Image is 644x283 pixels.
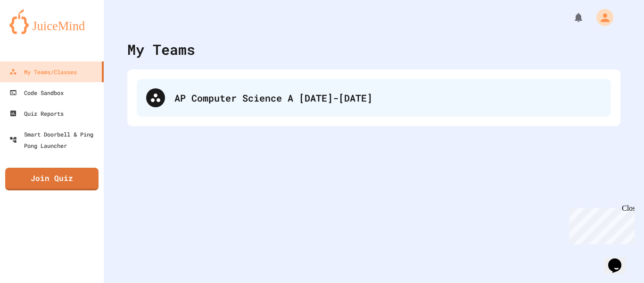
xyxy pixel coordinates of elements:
div: My Account [586,7,616,28]
div: Quiz Reports [9,108,64,119]
div: Code Sandbox [9,87,64,98]
div: AP Computer Science A [DATE]-[DATE] [137,79,611,117]
iframe: chat widget [604,245,635,274]
div: Smart Doorbell & Ping Pong Launcher [9,129,100,151]
iframe: chat widget [566,204,635,244]
div: My Teams [127,39,195,60]
div: AP Computer Science A [DATE]-[DATE] [174,91,602,105]
a: Join Quiz [5,168,99,190]
div: Chat with us now!Close [4,4,65,60]
div: My Notifications [555,9,586,26]
div: My Teams/Classes [9,66,77,77]
img: logo-orange.svg [9,9,94,34]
